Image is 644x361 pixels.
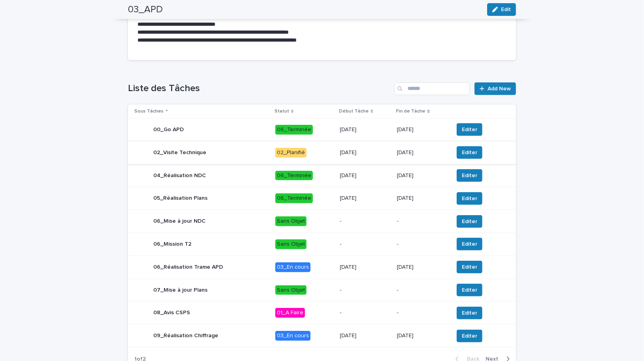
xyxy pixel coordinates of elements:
div: 06_Terminée [275,171,313,181]
button: Editer [457,330,482,342]
button: Edit [487,3,516,16]
div: 03_En cours [275,331,311,341]
span: Add New [488,86,511,92]
p: - [340,309,391,316]
button: Editer [457,261,482,273]
p: Sous Tâches [134,107,164,116]
div: Sans Objet [275,216,307,226]
button: Editer [457,238,482,250]
tr: 00_Go APD06_Terminée[DATE][DATE]Editer [128,118,516,141]
p: - [397,241,447,248]
button: Editer [457,192,482,205]
p: - [397,218,447,225]
p: 06_Réalisation Trame APD [153,264,223,271]
button: Editer [457,215,482,228]
p: [DATE] [340,172,391,179]
p: - [397,309,447,316]
div: 06_Terminée [275,193,313,203]
p: [DATE] [340,126,391,133]
tr: 08_Avis CSPS01_A Faire--Editer [128,302,516,325]
div: 01_A Faire [275,308,305,318]
span: Editer [462,195,477,202]
p: 05_Réalisation Plans [153,195,208,202]
span: Editer [462,263,477,271]
button: Editer [457,146,482,159]
button: Editer [457,169,482,182]
input: Search [394,82,470,95]
p: [DATE] [397,126,447,133]
p: 07_Mise à jour Plans [153,287,208,294]
tr: 06_Mission T2Sans Objet--Editer [128,233,516,256]
p: [DATE] [340,264,391,271]
p: Statut [274,107,289,116]
span: Editer [462,218,477,225]
tr: 06_Mise à jour NDCSans Objet--Editer [128,210,516,233]
p: [DATE] [397,149,447,156]
tr: 06_Réalisation Trame APD03_En cours[DATE][DATE]Editer [128,256,516,279]
h2: 03_APD [128,4,163,15]
button: Editer [457,307,482,319]
p: 04_Réalisation NDC [153,172,206,179]
p: [DATE] [340,332,391,339]
p: [DATE] [340,195,391,202]
span: Edit [501,7,511,12]
p: - [397,287,447,294]
div: 02_Planifié [275,148,307,158]
tr: 04_Réalisation NDC06_Terminée[DATE][DATE]Editer [128,164,516,187]
div: 06_Terminée [275,125,313,135]
p: 09_Réalisation Chiffrage [153,332,218,339]
p: [DATE] [397,195,447,202]
span: Editer [462,286,477,294]
tr: 09_Réalisation Chiffrage03_En cours[DATE][DATE]Editer [128,325,516,348]
h1: Liste des Tâches [128,83,391,94]
p: 02_Visite Technique [153,149,206,156]
span: Editer [462,126,477,134]
button: Editer [457,284,482,296]
p: 06_Mission T2 [153,241,191,248]
p: 08_Avis CSPS [153,309,190,316]
div: Sans Objet [275,239,307,249]
span: Editer [462,240,477,248]
p: [DATE] [397,172,447,179]
p: [DATE] [397,332,447,339]
tr: 05_Réalisation Plans06_Terminée[DATE][DATE]Editer [128,187,516,210]
p: [DATE] [340,149,391,156]
p: - [340,287,391,294]
span: Editer [462,332,477,340]
span: Editer [462,149,477,157]
div: 03_En cours [275,262,311,272]
p: Fin de Tâche [396,107,425,116]
p: - [340,218,391,225]
span: Editer [462,309,477,317]
span: Editer [462,172,477,180]
p: 00_Go APD [153,126,184,133]
div: Sans Objet [275,285,307,295]
button: Editer [457,123,482,136]
tr: 07_Mise à jour PlansSans Objet--Editer [128,279,516,302]
p: Début Tâche [339,107,369,116]
a: Add New [474,82,516,95]
tr: 02_Visite Technique02_Planifié[DATE][DATE]Editer [128,141,516,164]
p: - [340,241,391,248]
p: [DATE] [397,264,447,271]
p: 06_Mise à jour NDC [153,218,206,225]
